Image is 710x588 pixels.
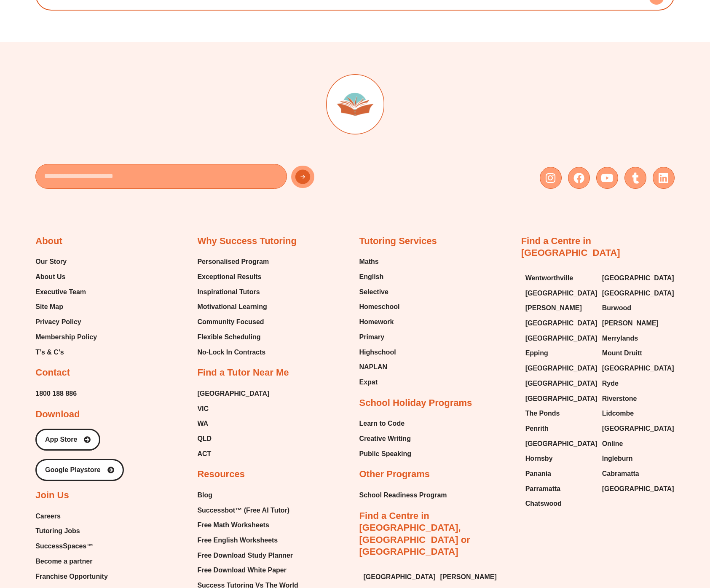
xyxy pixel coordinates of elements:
span: Learn to Code [359,417,405,430]
span: Privacy Policy [35,316,81,328]
span: Public Speaking [359,448,412,460]
a: Merrylands [602,332,670,345]
a: Lidcombe [602,407,670,420]
span: Cabramatta [602,467,639,480]
span: [GEOGRAPHIC_DATA] [602,272,674,285]
h2: Resources [197,468,245,481]
span: Online [602,438,623,450]
a: Parramatta [525,483,594,495]
a: Motivational Learning [197,301,269,313]
a: Community Focused [197,316,269,328]
span: Tutoring Jobs [35,525,80,537]
span: Selective [359,286,388,298]
h2: About [35,235,62,247]
a: Free Download White Paper [197,564,298,577]
form: New Form [35,164,351,193]
span: SuccessSpaces™ [35,540,93,553]
a: Become a partner [35,555,108,568]
span: Blog [197,489,212,502]
a: Ingleburn [602,452,670,465]
a: Burwood [602,302,670,314]
a: [GEOGRAPHIC_DATA] [525,438,594,450]
a: Cabramatta [602,467,670,480]
a: Wentworthville [525,272,594,285]
h2: Tutoring Services [359,235,437,247]
a: Find a Centre in [GEOGRAPHIC_DATA] [521,236,620,258]
span: 1800 188 886 [35,387,77,400]
span: [GEOGRAPHIC_DATA] [525,332,597,345]
span: Riverstone [602,392,637,405]
a: Careers [35,510,108,523]
a: Exceptional Results [197,271,269,283]
span: [GEOGRAPHIC_DATA] [602,483,674,495]
h2: Contact [35,367,70,379]
a: Flexible Scheduling [197,331,269,344]
a: [GEOGRAPHIC_DATA] [197,387,269,400]
span: Highschool [359,346,396,359]
h2: Join Us [35,489,69,502]
a: Tutoring Jobs [35,525,108,537]
a: Successbot™ (Free AI Tutor) [197,504,298,517]
a: [GEOGRAPHIC_DATA] [602,272,670,285]
a: Privacy Policy [35,316,97,328]
a: [GEOGRAPHIC_DATA] [525,287,594,300]
span: [GEOGRAPHIC_DATA] [602,422,674,435]
h2: School Holiday Programs [359,397,472,409]
a: Find a Centre in [GEOGRAPHIC_DATA], [GEOGRAPHIC_DATA] or [GEOGRAPHIC_DATA] [359,510,470,557]
span: Become a partner [35,555,92,568]
span: Our Story [35,255,67,268]
h2: Other Programs [359,468,430,481]
span: Careers [35,510,61,523]
a: Free Download Study Planner [197,549,298,562]
a: Homeschool [359,301,400,313]
span: The Ponds [525,407,560,420]
a: [GEOGRAPHIC_DATA] [525,332,594,345]
h2: Find a Tutor Near Me [197,367,289,379]
a: SuccessSpaces™ [35,540,108,553]
span: Wentworthville [525,272,573,285]
span: Free Math Worksheets [197,519,269,532]
a: Personalised Program [197,255,269,268]
a: Expat [359,376,400,389]
a: Google Playstore [35,459,124,481]
span: About Us [35,271,65,283]
span: Parramatta [525,483,561,495]
a: Blog [197,489,298,502]
a: QLD [197,432,269,445]
a: The Ponds [525,407,594,420]
a: [PERSON_NAME] [440,571,509,583]
span: Free Download White Paper [197,564,287,577]
a: Homework [359,316,400,328]
a: [GEOGRAPHIC_DATA] [525,362,594,375]
span: Site Map [35,301,63,313]
span: QLD [197,432,212,445]
span: Ingleburn [602,452,633,465]
a: App Store [35,429,100,451]
a: Franchise Opportunity [35,570,108,583]
span: ACT [197,448,211,460]
span: WA [197,417,208,430]
span: [GEOGRAPHIC_DATA] [525,362,597,375]
a: Site Map [35,301,97,313]
span: [PERSON_NAME] [525,302,582,314]
span: [GEOGRAPHIC_DATA] [525,377,597,390]
a: Selective [359,286,400,298]
span: Inspirational Tutors [197,286,260,298]
a: Free English Worksheets [197,534,298,547]
span: Exceptional Results [197,271,261,283]
a: School Readiness Program [359,489,447,502]
a: WA [197,417,269,430]
span: Ryde [602,377,619,390]
span: Panania [525,467,551,480]
a: VIC [197,403,269,415]
a: No-Lock In Contracts [197,346,269,359]
span: [GEOGRAPHIC_DATA] [525,287,597,300]
span: [GEOGRAPHIC_DATA] [602,362,674,375]
span: Hornsby [525,452,553,465]
span: Google Playstore [45,467,101,473]
a: Inspirational Tutors [197,286,269,298]
h2: Why Success Tutoring [197,235,297,247]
